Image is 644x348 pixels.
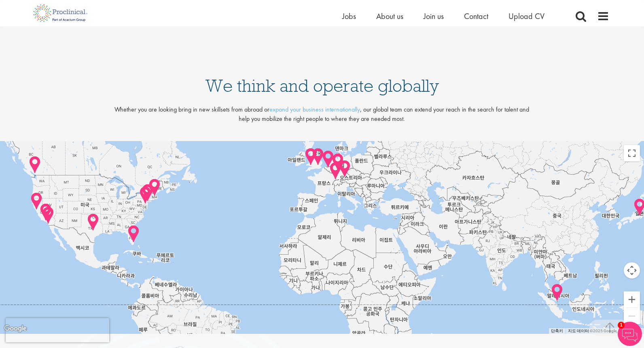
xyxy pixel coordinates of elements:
button: 확대 [624,291,640,308]
span: 1 [618,322,625,329]
button: 지도 카메라 컨트롤 [624,262,640,278]
a: Join us [424,11,444,21]
a: Google 지도에서 이 지역 열기(새 창으로 열림) [2,323,29,334]
a: Jobs [342,11,356,21]
a: Upload CV [508,11,544,21]
a: Contact [464,11,488,21]
p: Whether you are looking bring in new skillsets from abroad or , our global team can extend your r... [109,105,534,124]
button: 전체 화면보기로 전환 [624,145,640,161]
img: Chatbot [618,322,642,346]
button: 축소 [624,308,640,324]
a: About us [376,11,403,21]
a: expand your business internationally [269,105,360,114]
iframe: reCAPTCHA [6,318,109,342]
button: 단축키 [551,328,563,334]
span: 지도 데이터 ©2025 Google, INEGI [568,329,629,333]
img: Google [2,323,29,334]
